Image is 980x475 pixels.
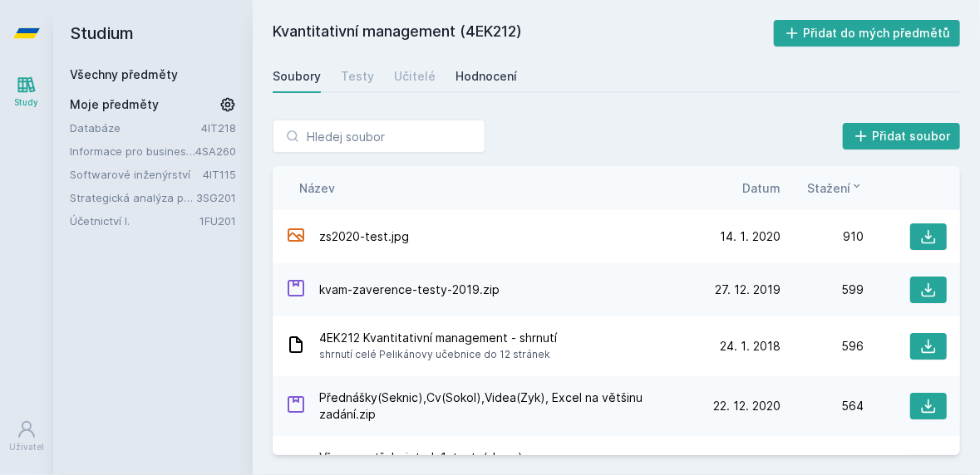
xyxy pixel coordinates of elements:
a: Učitelé [394,60,436,93]
span: shrnutí celé Pelikánovy učebnice do 12 stránek [319,346,557,363]
span: 4EK212 Kvantitativní management - shrnutí [319,330,557,346]
button: Název [299,179,335,197]
a: Testy [341,60,374,93]
a: 4IT218 [201,121,236,135]
h2: Kvantitativní management (4EK212) [273,20,774,47]
div: Učitelé [394,68,436,85]
input: Hledej soubor [273,120,485,153]
div: 564 [781,398,864,414]
a: 1FU201 [199,214,236,228]
span: Moje předměty [70,96,159,113]
button: Datum [742,179,781,197]
span: zs2020-test.jpg [319,228,409,245]
span: 14. 1. 2020 [720,228,781,245]
span: 24. 1. 2018 [720,338,781,355]
a: Všechny předměty [70,67,178,81]
a: Softwarové inženýrství [70,166,203,183]
div: Soubory [273,68,321,85]
div: JPG [286,225,306,249]
a: Informace pro business (v angličtině) [70,143,195,159]
div: ZIP [286,278,306,302]
button: Stažení [807,179,864,197]
a: Strategická analýza pro informatiky a statistiky [70,189,196,206]
a: Uživatel [3,411,50,462]
span: Přednášky(Seknic),Cv(Sokol),Videa(Zyk), Excel na většinu zadání.zip [319,389,691,423]
a: Soubory [273,60,321,93]
a: Study [3,66,50,117]
a: Databáze [70,120,201,136]
button: Přidat soubor [843,123,961,149]
span: 27. 12. 2019 [715,282,781,298]
a: 4IT115 [203,168,236,181]
a: 4SA260 [195,144,236,158]
span: Stažení [807,179,850,197]
span: 22. 12. 2020 [713,398,781,414]
div: Uživatel [9,441,44,453]
div: 910 [781,228,864,245]
a: Hodnocení [456,60,517,93]
div: ZIP [286,394,306,419]
a: Účetnictví I. [70,213,199,229]
a: 3SG201 [196,191,236,204]
div: Testy [341,68,374,85]
span: Vše co potřebujete k 1. testu(skoro) [319,449,691,466]
div: 599 [781,282,864,298]
button: Přidat do mých předmětů [774,20,961,47]
span: kvam-zaverence-testy-2019.zip [319,282,500,298]
div: 596 [781,338,864,355]
div: Hodnocení [456,68,517,85]
div: Study [15,96,39,109]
